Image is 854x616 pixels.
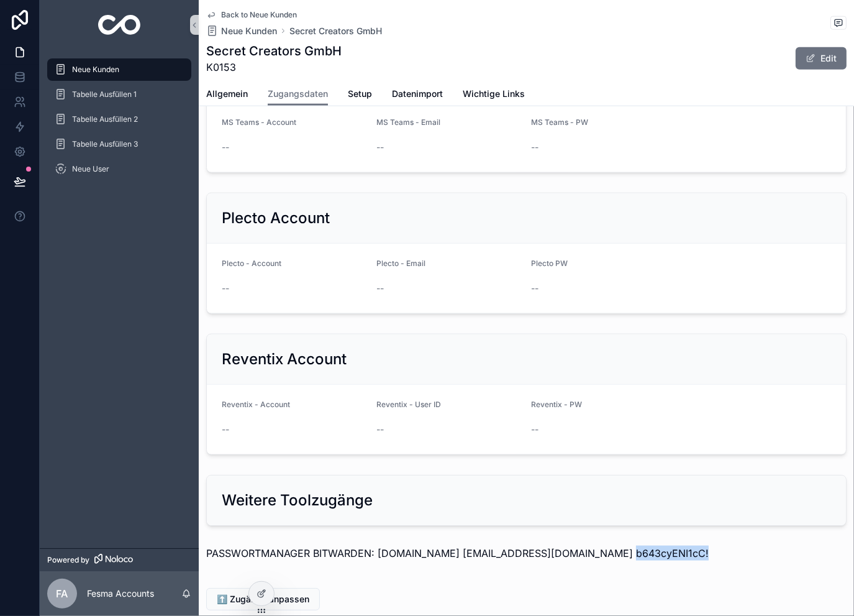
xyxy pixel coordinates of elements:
span: MS Teams - Email [376,117,440,127]
span: -- [376,423,384,436]
div: scrollable content [40,50,199,196]
h2: Plecto Account [222,208,330,228]
a: Tabelle Ausfüllen 1 [47,83,191,106]
a: Zugangsdaten [268,83,328,106]
a: Neue User [47,158,191,180]
span: Reventix - PW [532,400,583,409]
span: -- [376,282,384,295]
span: Neue Kunden [72,65,119,75]
h2: Reventix Account [222,349,347,369]
span: Neue Kunden [221,25,277,37]
span: Back to Neue Kunden [221,10,297,20]
span: MS Teams - PW [532,117,589,127]
span: Zugangsdaten [268,88,328,100]
span: Reventix - User ID [376,400,441,409]
span: MS Teams - Account [222,117,296,127]
span: -- [532,282,539,295]
a: Secret Creators GmbH [289,25,382,37]
span: Tabelle Ausfüllen 3 [72,139,138,149]
span: Datenimport [392,88,443,100]
a: Tabelle Ausfüllen 2 [47,108,191,131]
span: Powered by [47,555,89,565]
span: -- [532,423,539,436]
img: App logo [98,15,141,35]
span: Plecto - Email [376,259,425,268]
span: Plecto - Account [222,259,281,268]
a: Setup [348,83,372,108]
button: Edit [796,47,847,70]
a: Back to Neue Kunden [206,10,297,20]
span: Wichtige Links [463,88,525,100]
p: PASSWORTMANAGER BITWARDEN: [DOMAIN_NAME] [EMAIL_ADDRESS][DOMAIN_NAME] b643cyENI1cC! [206,546,847,561]
p: Fesma Accounts [87,587,154,600]
span: -- [222,282,229,295]
span: ⬆️ Zugänge anpassen [217,593,309,605]
span: Tabelle Ausfüllen 1 [72,90,137,99]
span: Neue User [72,164,109,174]
a: Datenimport [392,83,443,108]
a: Tabelle Ausfüllen 3 [47,133,191,155]
h1: Secret Creators GmbH [206,42,342,60]
a: Wichtige Links [463,83,525,108]
span: -- [532,141,539,154]
a: Neue Kunden [206,25,277,37]
a: Allgemein [206,83,248,108]
h2: Weitere Toolzugänge [222,490,373,510]
span: -- [222,141,229,154]
span: K0153 [206,60,342,75]
span: -- [222,423,229,436]
span: Tabelle Ausfüllen 2 [72,114,138,124]
span: Allgemein [206,88,248,100]
span: -- [376,141,384,154]
span: Setup [348,88,372,100]
a: Powered by [40,548,199,571]
span: Reventix - Account [222,400,290,409]
span: FA [57,586,68,601]
span: Plecto PW [532,259,568,268]
button: ⬆️ Zugänge anpassen [206,588,320,610]
a: Neue Kunden [47,58,191,81]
